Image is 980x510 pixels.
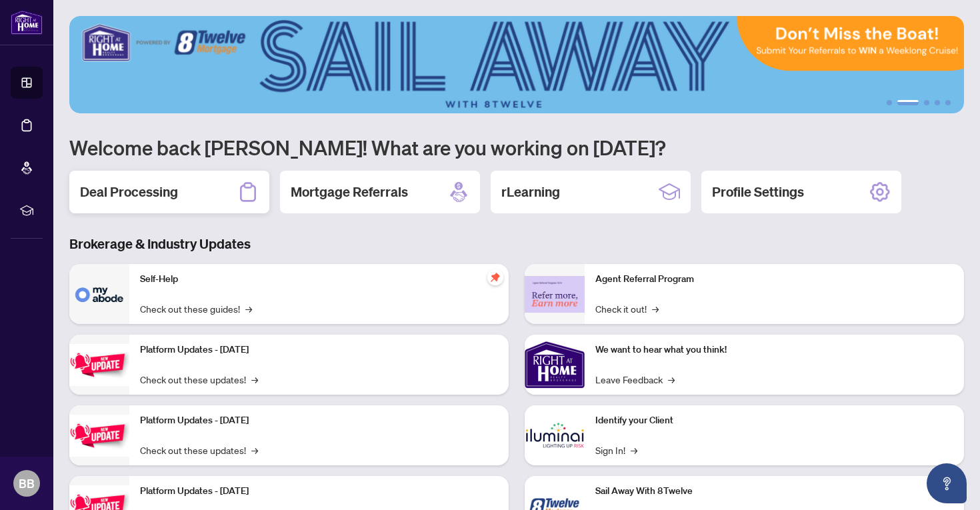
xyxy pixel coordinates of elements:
span: → [245,301,252,316]
img: Platform Updates - July 21, 2025 [69,344,129,386]
p: Agent Referral Program [595,272,953,287]
button: 3 [924,100,929,105]
a: Check out these updates!→ [140,372,258,387]
button: 2 [897,100,919,105]
img: Slide 1 [69,16,964,113]
img: logo [11,10,43,35]
span: BB [19,474,35,493]
span: → [251,372,258,387]
h2: Profile Settings [712,183,804,201]
p: Self-Help [140,272,498,287]
h3: Brokerage & Industry Updates [69,235,964,253]
button: 5 [945,100,951,105]
h2: Mortgage Referrals [291,183,408,201]
button: 4 [935,100,940,105]
img: Self-Help [69,264,129,324]
h1: Welcome back [PERSON_NAME]! What are you working on [DATE]? [69,135,964,160]
span: → [652,301,659,316]
img: Platform Updates - July 8, 2025 [69,415,129,457]
span: → [631,443,637,457]
p: We want to hear what you think! [595,343,953,357]
img: Identify your Client [525,405,585,465]
p: Sail Away With 8Twelve [595,484,953,499]
a: Sign In!→ [595,443,637,457]
p: Platform Updates - [DATE] [140,343,498,357]
h2: rLearning [501,183,560,201]
img: Agent Referral Program [525,276,585,313]
a: Check it out!→ [595,301,659,316]
a: Leave Feedback→ [595,372,675,387]
span: pushpin [487,269,503,285]
h2: Deal Processing [80,183,178,201]
a: Check out these updates!→ [140,443,258,457]
p: Platform Updates - [DATE] [140,413,498,428]
span: → [251,443,258,457]
img: We want to hear what you think! [525,335,585,395]
p: Platform Updates - [DATE] [140,484,498,499]
a: Check out these guides!→ [140,301,252,316]
button: Open asap [927,463,967,503]
p: Identify your Client [595,413,953,428]
button: 1 [887,100,892,105]
span: → [668,372,675,387]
